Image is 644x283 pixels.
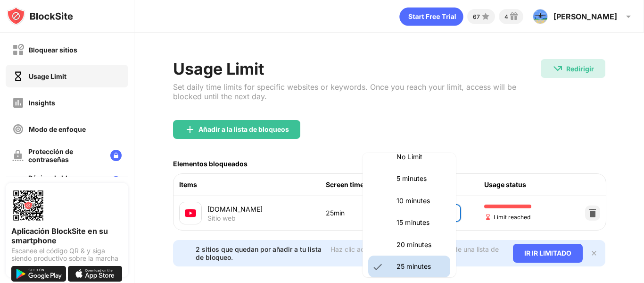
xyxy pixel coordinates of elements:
[396,196,445,206] p: 10 minutes
[396,261,445,272] p: 25 minutes
[396,173,445,184] p: 5 minutes
[396,217,445,228] p: 15 minutes
[396,240,445,250] p: 20 minutes
[396,152,445,162] p: No Limit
